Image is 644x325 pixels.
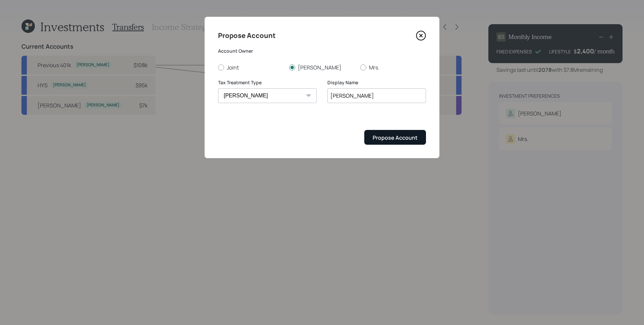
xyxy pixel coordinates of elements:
[218,48,426,54] label: Account Owner
[218,64,284,71] label: Joint
[289,64,355,71] label: [PERSON_NAME]
[364,130,426,144] button: Propose Account
[327,79,426,86] label: Display Name
[218,30,276,41] h4: Propose Account
[218,79,317,86] label: Tax Treatment Type
[360,64,426,71] label: Mrs.
[373,134,418,141] div: Propose Account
